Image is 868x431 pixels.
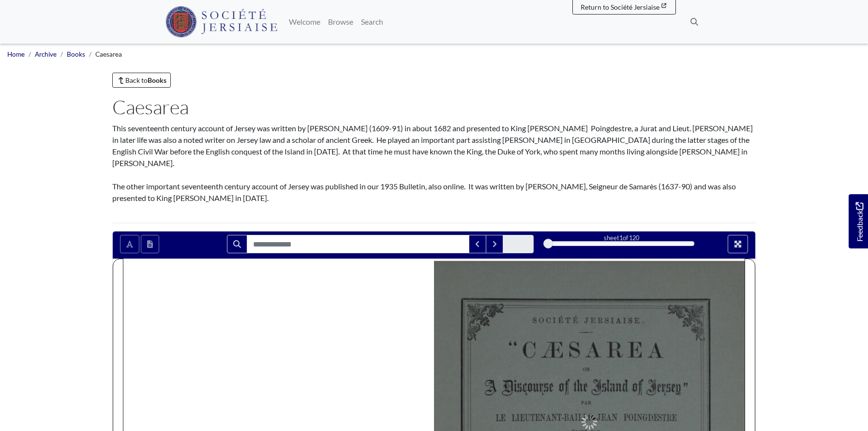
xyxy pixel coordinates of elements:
[849,194,868,248] a: Would you like to provide feedback?
[619,234,623,242] span: 1
[112,95,756,119] h1: Caesarea
[486,235,503,253] button: Next Match
[469,235,486,253] button: Previous Match
[165,4,277,40] a: Société Jersiaise logo
[112,123,756,204] p: This seventeenth century account of Jersey was written by [PERSON_NAME] (1609-91) in about 1682 a...
[581,3,659,11] span: Return to Société Jersiaise
[324,12,357,31] a: Browse
[112,73,171,88] a: Back toBooks
[853,202,865,241] span: Feedback
[548,233,694,243] div: sheet of 120
[35,50,57,58] a: Archive
[227,235,247,253] button: Search
[67,50,85,58] a: Books
[247,235,469,253] input: Search for
[148,76,166,84] strong: Books
[7,50,25,58] a: Home
[165,6,277,37] img: Société Jersiaise
[728,235,748,253] button: Full screen mode
[141,235,159,253] button: Open transcription window
[120,235,139,253] button: Toggle text selection (Alt+T)
[285,12,324,31] a: Welcome
[357,12,387,31] a: Search
[95,50,122,58] span: Caesarea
